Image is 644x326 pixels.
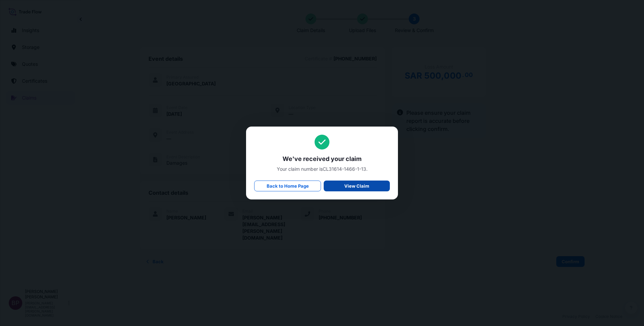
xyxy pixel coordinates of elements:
[254,155,390,163] span: We've received your claim
[267,183,309,189] p: Back to Home Page
[324,181,390,191] a: View Claim
[344,183,369,189] p: View Claim
[254,181,321,191] a: Back to Home Page
[254,166,390,172] span: Your claim number is CL31614-1466-1-13 .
